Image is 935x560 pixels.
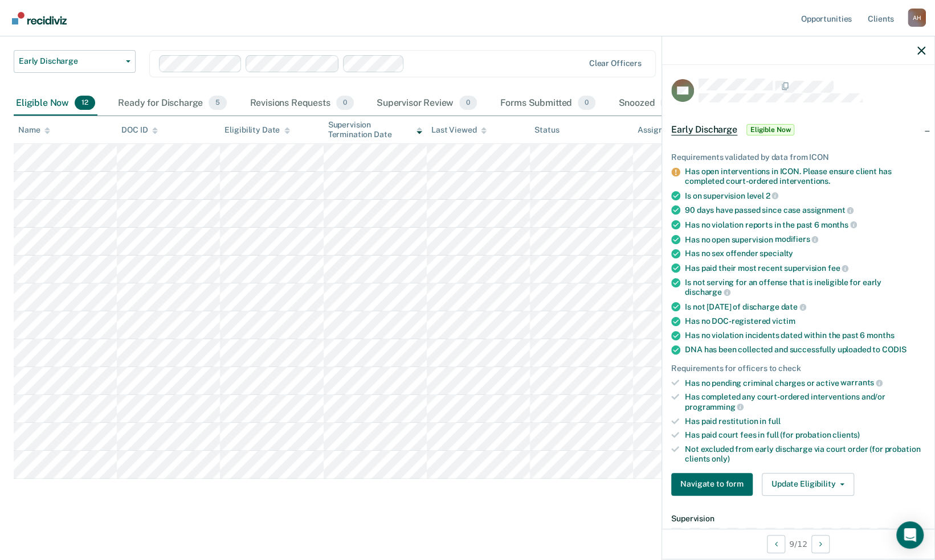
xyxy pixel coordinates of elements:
[671,473,757,496] a: Navigate to form link
[685,234,925,245] div: Has no open supervision
[775,234,819,244] span: modifiers
[121,125,158,135] div: DOC ID
[431,125,487,135] div: Last Viewed
[671,124,737,135] span: Early Discharge
[328,120,422,139] div: Supervision Termination Date
[75,96,95,110] span: 12
[671,514,925,524] dt: Supervision
[18,125,50,135] div: Name
[832,430,860,439] span: clients)
[685,430,925,440] div: Has paid court fees in full (for probation
[762,473,854,496] button: Update Eligibility
[766,191,779,200] span: 2
[767,535,785,553] button: Previous Opportunity
[746,124,795,135] span: Eligible Now
[896,521,924,549] div: Open Intercom Messenger
[209,96,227,110] span: 5
[685,249,925,258] div: Has no sex offender
[662,112,934,148] div: Early DischargeEligible Now
[116,91,229,116] div: Ready for Discharge
[685,302,925,312] div: Is not [DATE] of discharge
[671,153,925,162] div: Requirements validated by data from ICON
[671,364,925,373] div: Requirements for officers to check
[811,535,830,553] button: Next Opportunity
[908,9,926,27] button: Profile dropdown button
[685,345,925,355] div: DNA has been collected and successfully uploaded to
[247,91,356,116] div: Revisions Requests
[662,529,934,559] div: 9 / 12
[589,59,642,68] div: Clear officers
[336,96,354,110] span: 0
[685,378,925,388] div: Has no pending criminal charges or active
[802,205,854,215] span: assignment
[685,263,925,273] div: Has paid their most recent supervision
[685,331,925,340] div: Has no violation incidents dated within the past 6
[224,125,290,135] div: Eligibility Date
[760,249,793,258] span: specialty
[685,205,925,215] div: 90 days have passed since case
[828,263,848,273] span: fee
[867,331,894,340] span: months
[768,417,780,426] span: full
[685,402,744,411] span: programming
[712,454,729,463] span: only)
[374,91,480,116] div: Supervisor Review
[685,287,730,297] span: discharge
[638,125,691,135] div: Assigned to
[14,91,97,116] div: Eligible Now
[685,417,925,426] div: Has paid restitution in
[772,316,795,326] span: victim
[685,392,925,411] div: Has completed any court-ordered interventions and/or
[660,96,683,110] span: 23
[840,378,883,387] span: warrants
[821,220,857,229] span: months
[685,444,925,464] div: Not excluded from early discharge via court order (for probation clients
[578,96,595,110] span: 0
[908,9,926,27] div: A H
[685,278,925,297] div: Is not serving for an offense that is ineligible for early
[685,167,925,186] div: Has open interventions in ICON. Please ensure client has completed court-ordered interventions.
[882,345,906,354] span: CODIS
[616,91,685,116] div: Snoozed
[781,302,806,311] span: date
[12,12,67,24] img: Recidiviz
[685,220,925,230] div: Has no violation reports in the past 6
[19,56,121,66] span: Early Discharge
[685,316,925,326] div: Has no DOC-registered
[459,96,477,110] span: 0
[534,125,559,135] div: Status
[671,473,753,496] button: Navigate to form
[685,191,925,201] div: Is on supervision level
[497,91,598,116] div: Forms Submitted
